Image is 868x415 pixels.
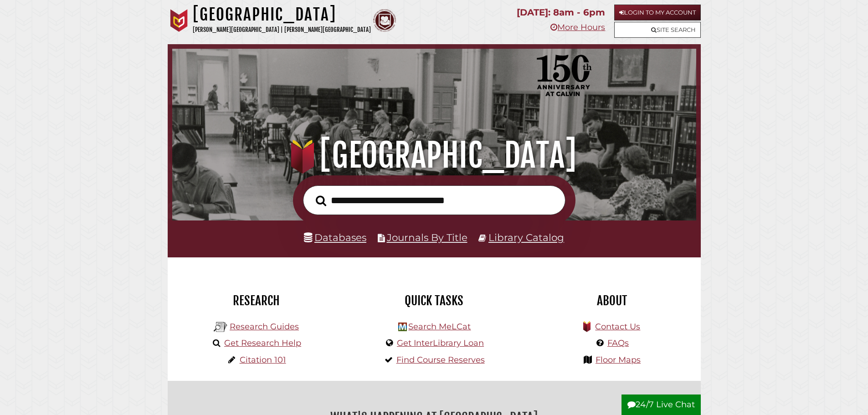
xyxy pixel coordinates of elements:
[352,293,516,308] h2: Quick Tasks
[614,5,701,20] a: Login to My Account
[398,323,407,331] img: Hekman Library Logo
[193,25,371,35] p: [PERSON_NAME][GEOGRAPHIC_DATA] | [PERSON_NAME][GEOGRAPHIC_DATA]
[304,231,366,243] a: Databases
[408,322,471,332] a: Search MeLCat
[397,338,484,348] a: Get InterLibrary Loan
[373,9,396,32] img: Calvin Theological Seminary
[530,293,694,308] h2: About
[517,5,605,20] p: [DATE]: 8am - 6pm
[230,322,299,332] a: Research Guides
[193,5,371,25] h1: [GEOGRAPHIC_DATA]
[240,355,286,365] a: Citation 101
[488,231,564,243] a: Library Catalog
[550,22,605,32] a: More Hours
[387,231,467,243] a: Journals By Title
[168,9,190,32] img: Calvin University
[316,195,326,206] i: Search
[224,338,301,348] a: Get Research Help
[607,338,629,348] a: FAQs
[396,355,485,365] a: Find Course Reserves
[596,355,641,365] a: Floor Maps
[311,193,331,209] button: Search
[595,322,640,332] a: Contact Us
[175,293,339,308] h2: Research
[614,22,701,38] a: Site Search
[185,135,683,175] h1: [GEOGRAPHIC_DATA]
[214,320,227,334] img: Hekman Library Logo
